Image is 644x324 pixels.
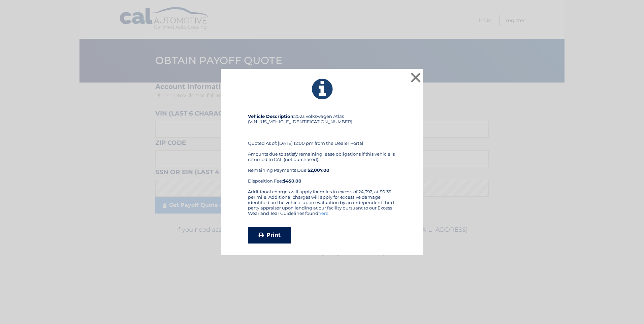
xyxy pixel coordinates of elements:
a: here [318,210,328,216]
strong: Vehicle Description: [248,114,294,119]
a: Print [248,227,291,244]
button: × [409,71,422,84]
strong: $450.00 [283,178,301,184]
div: 2023 Volkswagen Atlas (VIN: [US_VEHICLE_IDENTIFICATION_NUMBER]) Quoted As of: [DATE] 12:00 pm fro... [248,114,396,189]
div: Amounts due to satisfy remaining lease obligations if this vehicle is returned to CAL (not purcha... [248,151,396,184]
b: $2,007.00 [308,167,329,173]
div: Additional charges will apply for miles in excess of 24,392, at $0.35 per mile. Additional charge... [248,189,396,221]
